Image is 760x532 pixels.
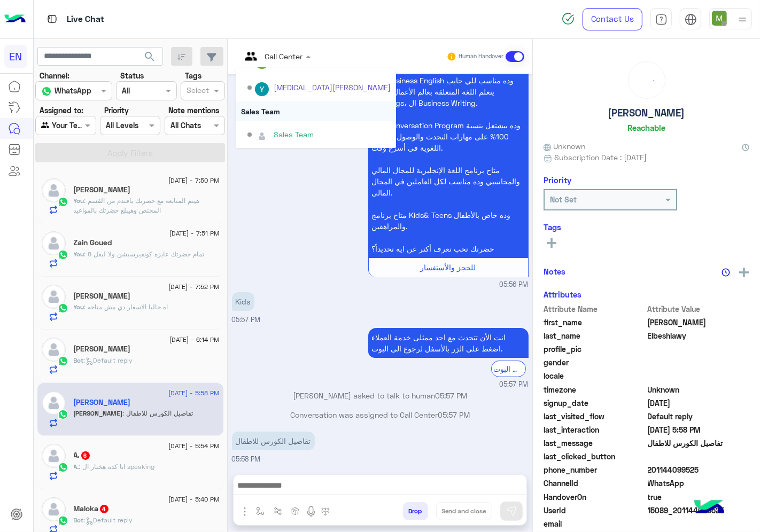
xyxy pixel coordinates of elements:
[506,506,517,517] img: send message
[74,250,84,258] span: You
[691,489,728,527] img: hulul-logo.png
[168,282,219,292] span: [DATE] - 7:52 PM
[35,143,225,162] button: Apply Filters
[232,390,529,401] p: [PERSON_NAME] asked to talk to human
[185,70,201,81] label: Tags
[544,290,581,299] h6: Attributes
[58,197,68,207] img: WhatsApp
[169,335,219,345] span: [DATE] - 6:14 PM
[544,317,646,328] span: first_name
[58,249,68,260] img: WhatsApp
[544,424,646,435] span: last_interaction
[321,507,330,516] img: make a call
[74,238,112,247] h5: Zain Goued
[722,268,730,277] img: notes
[648,357,750,368] span: null
[648,437,750,449] span: تفاصيل الكورس للاطفال
[256,507,265,515] img: select flow
[459,52,503,61] small: Human Handover
[168,105,219,116] label: Note mentions
[291,507,300,515] img: create order
[554,152,647,163] span: Subscription Date : [DATE]
[74,185,131,194] h5: Karim’s Medhat
[255,82,269,96] img: ACg8ocI6MlsIVUV_bq7ynHKXRHAHHf_eEJuK8wzlPyPcd5DXp5YqWA=s96-c
[232,316,261,324] span: 05:57 PM
[74,516,84,524] span: Bot
[648,411,750,422] span: Default reply
[104,105,129,116] label: Priority
[168,441,219,451] span: [DATE] - 5:54 PM
[544,505,646,516] span: UserId
[255,129,269,143] img: defaultAdmin.png
[79,463,155,471] span: انا كده هختار ال speaking
[42,338,66,362] img: defaultAdmin.png
[74,463,79,471] span: A.
[685,13,697,26] img: tab
[123,409,193,417] span: تفاصيل الكورس للاطفال
[648,518,750,529] span: null
[544,370,646,381] span: locale
[583,8,642,30] a: Contact Us
[500,380,529,390] span: 05:57 PM
[403,502,428,520] button: Drop
[169,229,219,238] span: [DATE] - 7:51 PM
[544,140,585,152] span: Unknown
[120,70,144,81] label: Status
[67,12,104,27] p: Live Chat
[274,129,314,140] div: Sales Team
[45,12,59,26] img: tab
[42,285,66,309] img: defaultAdmin.png
[74,197,200,214] span: هيتم المتابعه مع حضرتك يافندم من القسم المختص وهيبلغ حضرتك بالمواعيد
[544,478,646,489] span: ChannelId
[544,330,646,341] span: last_name
[100,505,108,513] span: 4
[58,515,68,526] img: WhatsApp
[74,292,131,301] h5: Zeinab Osama
[544,357,646,368] span: gender
[58,462,68,473] img: WhatsApp
[544,411,646,422] span: last_visited_flow
[544,384,646,395] span: timezone
[648,384,750,395] span: Unknown
[168,388,219,398] span: [DATE] - 5:58 PM
[648,491,750,503] span: true
[544,222,749,232] h6: Tags
[544,464,646,475] span: phone_number
[562,12,575,25] img: spinner
[4,8,26,30] img: Logo
[42,391,66,415] img: defaultAdmin.png
[500,280,529,290] span: 05:56 PM
[648,317,750,328] span: Mohamed
[232,292,254,311] p: 7/9/2025, 5:57 PM
[74,303,84,311] span: You
[42,497,66,521] img: defaultAdmin.png
[168,176,219,185] span: [DATE] - 7:50 PM
[238,505,251,518] img: send attachment
[421,263,476,272] span: للحجز والأستفسار
[631,65,662,96] div: loading...
[232,432,315,450] p: 7/9/2025, 5:58 PM
[137,47,163,70] button: search
[435,391,467,400] span: 05:57 PM
[143,50,156,63] span: search
[648,303,750,315] span: Attribute Value
[74,504,110,513] h5: Maloka
[74,197,84,205] span: You
[274,82,391,93] div: [MEDICAL_DATA][PERSON_NAME]
[648,370,750,381] span: null
[58,409,68,420] img: WhatsApp
[544,303,646,315] span: Attribute Name
[544,518,646,529] span: email
[648,464,750,475] span: 201144099525
[232,455,261,463] span: 05:58 PM
[185,84,209,98] div: Select
[4,45,27,68] div: EN
[736,13,749,26] img: profile
[40,105,83,116] label: Assigned to:
[436,502,492,520] button: Send and close
[648,451,750,462] span: null
[74,398,131,407] h5: Mohamed Elbeshlawy
[627,123,665,132] h6: Reachable
[712,11,727,26] img: userImage
[269,502,287,520] button: Trigger scenario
